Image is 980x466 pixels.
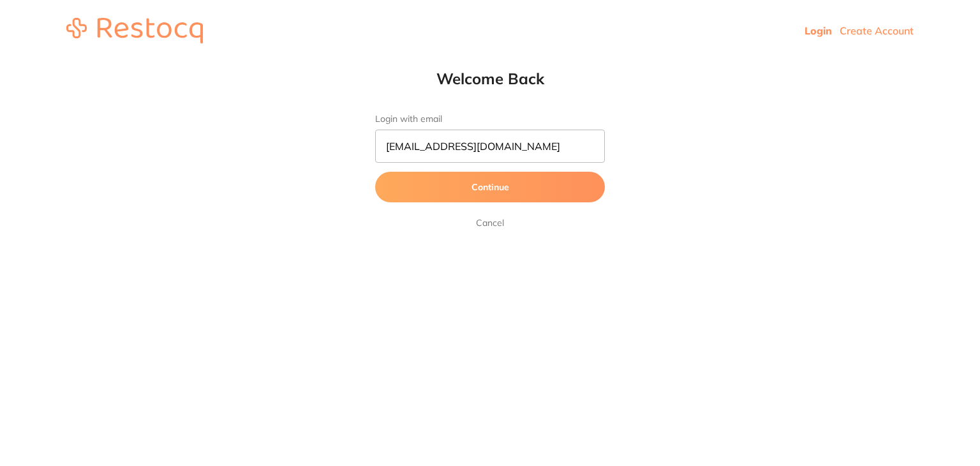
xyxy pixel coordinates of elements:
[66,18,203,43] img: restocq_logo.svg
[473,215,507,230] a: Cancel
[805,24,832,37] a: Login
[375,172,605,202] button: Continue
[840,24,914,37] a: Create Account
[350,69,630,88] h1: Welcome Back
[375,114,605,124] label: Login with email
